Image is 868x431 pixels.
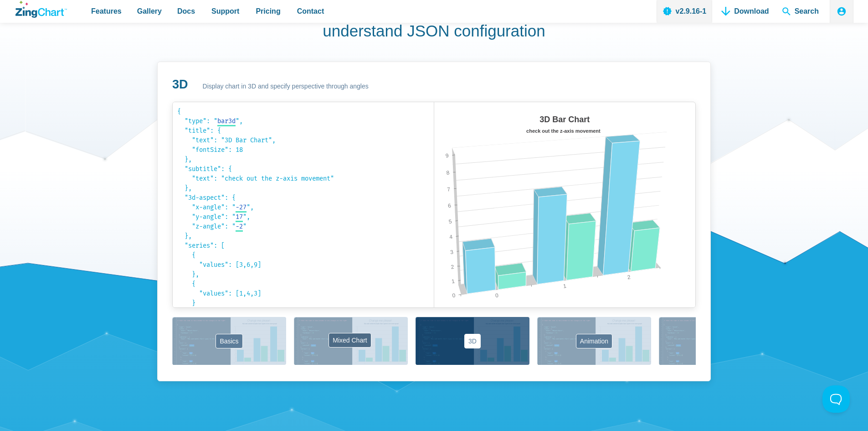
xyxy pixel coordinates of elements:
[177,107,429,303] code: { "type": " ", "title": { "text": "3D Bar Chart", "fontSize": 18 }, "subtitle": { "text": "check ...
[236,203,247,211] span: -27
[659,317,773,365] button: Labels
[217,117,236,125] span: bar3d
[236,213,243,221] span: 17
[236,223,243,230] span: -2
[203,81,369,92] span: Display chart in 3D and specify perspective through angles
[15,1,67,18] a: ZingChart Logo. Click to return to the homepage
[137,5,162,17] span: Gallery
[822,385,850,413] iframe: Toggle Customer Support
[416,317,529,365] button: 3D
[172,77,188,93] h3: 3D
[172,317,286,365] button: Basics
[294,317,408,365] button: Mixed Chart
[537,317,651,365] button: Animation
[256,5,280,17] span: Pricing
[91,5,122,17] span: Features
[297,5,324,17] span: Contact
[177,5,195,17] span: Docs
[211,5,239,17] span: Support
